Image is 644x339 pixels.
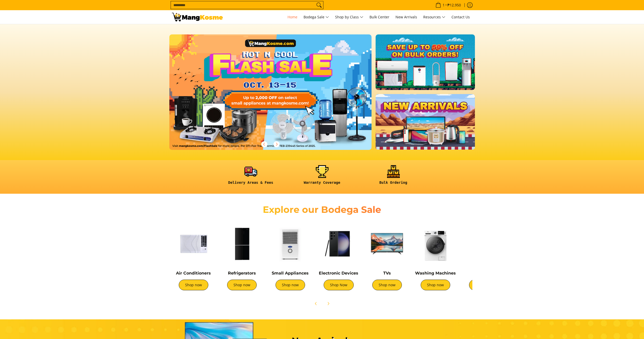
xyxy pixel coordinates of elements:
span: New Arrivals [395,15,417,19]
a: TVs [383,271,391,276]
a: Home [285,10,300,24]
a: <h6><strong>Warranty Coverage</strong></h6> [289,165,355,189]
a: New Arrivals [393,10,420,24]
a: Washing Machines [415,271,456,276]
span: Resources [423,14,445,20]
span: Contact Us [451,15,470,19]
a: Refrigerators [228,271,256,276]
img: Small Appliances [269,222,312,265]
a: Contact Us [449,10,472,24]
a: Shop now [469,280,499,290]
a: <h6><strong>Delivery Areas & Fees</strong></h6> [218,165,284,189]
a: Resources [421,10,448,24]
button: Previous [259,139,270,150]
a: Shop Now [324,280,354,290]
a: Shop by Class [333,10,366,24]
a: Shop now [276,280,305,290]
span: Shop by Class [335,14,363,20]
img: Cookers [462,222,505,265]
a: Shop now [227,280,257,290]
button: Next [323,298,334,309]
button: Next [271,139,282,150]
h2: Explore our Bodega Sale [248,204,396,215]
a: Small Appliances [272,271,309,276]
img: Electronic Devices [317,222,360,265]
span: Bodega Sale [304,14,329,20]
nav: Main Menu [228,10,472,24]
a: Electronic Devices [319,271,358,276]
a: Shop now [421,280,450,290]
img: Air Conditioners [172,222,215,265]
button: Previous [310,298,322,309]
span: 1 [442,3,445,7]
a: <h6><strong>Bulk Ordering</strong></h6> [360,165,427,189]
a: Air Conditioners [176,271,211,276]
a: Bulk Center [367,10,392,24]
a: Shop now [372,280,402,290]
img: TVs [365,222,409,265]
span: Home [287,15,297,19]
span: • [434,2,462,8]
img: Mang Kosme: Your Home Appliances Warehouse Sale Partner! [172,13,223,21]
a: More [169,34,388,158]
span: Bulk Center [369,15,389,19]
a: Shop now [179,280,208,290]
span: ₱12,950 [447,3,462,7]
a: Bodega Sale [301,10,332,24]
button: Search [315,1,323,9]
img: Washing Machines [414,222,457,265]
img: Refrigerators [220,222,264,265]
